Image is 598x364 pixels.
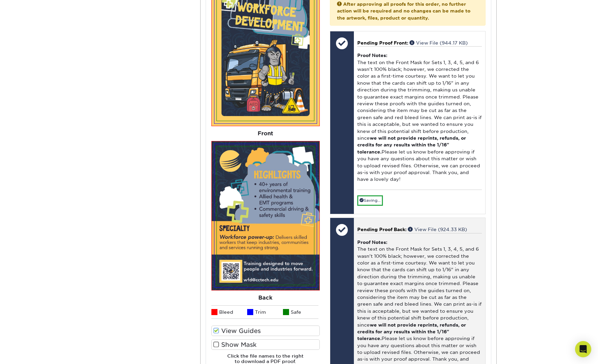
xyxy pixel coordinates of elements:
label: Show Mask [211,339,320,350]
span: Pending Proof Front: [357,40,408,46]
li: Safe [283,305,319,319]
b: we will not provide reprints, refunds, or credits for any results within the 1/16" tolerance. [357,135,466,155]
li: Trim [247,305,283,319]
strong: After approving all proofs for this order, no further action will be required and no changes can ... [337,1,470,21]
a: View File (944.17 KB) [410,40,468,46]
strong: Proof Notes: [357,53,387,58]
a: View File (924.33 KB) [408,227,467,232]
b: we will not provide reprints, refunds, or credits for any results within the 1/16" tolerance. [357,322,466,341]
label: View Guides [211,326,320,336]
div: Open Intercom Messenger [575,341,591,357]
div: The text on the Front Mask for Sets 1, 3, 4, 5, and 6 wasn't 100% black; however, we corrected th... [357,46,482,190]
span: Pending Proof Back: [357,227,407,232]
div: Back [211,290,320,305]
li: Bleed [211,305,247,319]
a: Saving... [357,195,383,206]
div: Front [211,126,320,141]
strong: Proof Notes: [357,240,387,245]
